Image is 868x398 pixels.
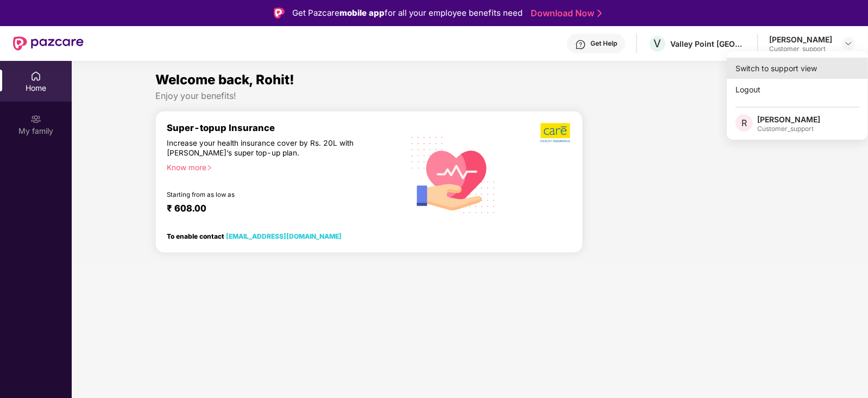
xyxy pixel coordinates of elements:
a: [EMAIL_ADDRESS][DOMAIN_NAME] [226,232,342,240]
div: Customer_support [769,45,832,53]
div: Customer_support [757,125,820,133]
div: Starting from as low as [167,191,356,198]
img: Logo [274,8,285,18]
div: Know more [167,163,396,170]
span: right [206,165,212,171]
img: b5dec4f62d2307b9de63beb79f102df3.png [540,122,571,143]
img: New Pazcare Logo [13,36,84,51]
span: V [654,37,662,50]
div: To enable contact [167,232,342,240]
div: Get Pazcare for all your employee benefits need [292,7,523,20]
div: [PERSON_NAME] [757,114,820,125]
span: Welcome back, Rohit! [155,72,294,88]
img: svg+xml;base64,PHN2ZyB3aWR0aD0iMjAiIGhlaWdodD0iMjAiIHZpZXdCb3g9IjAgMCAyMCAyMCIgZmlsbD0ibm9uZSIgeG... [30,114,41,125]
img: svg+xml;base64,PHN2ZyBpZD0iSGVscC0zMngzMiIgeG1sbnM9Imh0dHA6Ly93d3cudzMub3JnLzIwMDAvc3ZnIiB3aWR0aD... [575,39,586,50]
img: Stroke [597,8,602,19]
div: [PERSON_NAME] [769,34,832,45]
div: Switch to support view [727,58,868,79]
img: svg+xml;base64,PHN2ZyBpZD0iRHJvcGRvd24tMzJ4MzIiIHhtbG5zPSJodHRwOi8vd3d3LnczLm9yZy8yMDAwL3N2ZyIgd2... [844,39,853,48]
strong: mobile app [339,8,385,18]
div: Get Help [590,39,617,48]
img: svg+xml;base64,PHN2ZyBpZD0iSG9tZSIgeG1sbnM9Imh0dHA6Ly93d3cudzMub3JnLzIwMDAvc3ZnIiB3aWR0aD0iMjAiIG... [30,71,41,82]
div: Super-topup Insurance [167,122,402,133]
div: Logout [727,79,868,100]
div: Increase your health insurance cover by Rs. 20L with [PERSON_NAME]’s super top-up plan. [167,138,356,158]
div: Enjoy your benefits! [155,90,784,102]
span: R [741,116,747,129]
img: svg+xml;base64,PHN2ZyB4bWxucz0iaHR0cDovL3d3dy53My5vcmcvMjAwMC9zdmciIHhtbG5zOnhsaW5rPSJodHRwOi8vd3... [403,123,504,226]
div: Valley Point [GEOGRAPHIC_DATA] Private Limited [670,39,746,49]
a: Download Now [531,8,599,19]
div: ₹ 608.00 [167,203,392,216]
